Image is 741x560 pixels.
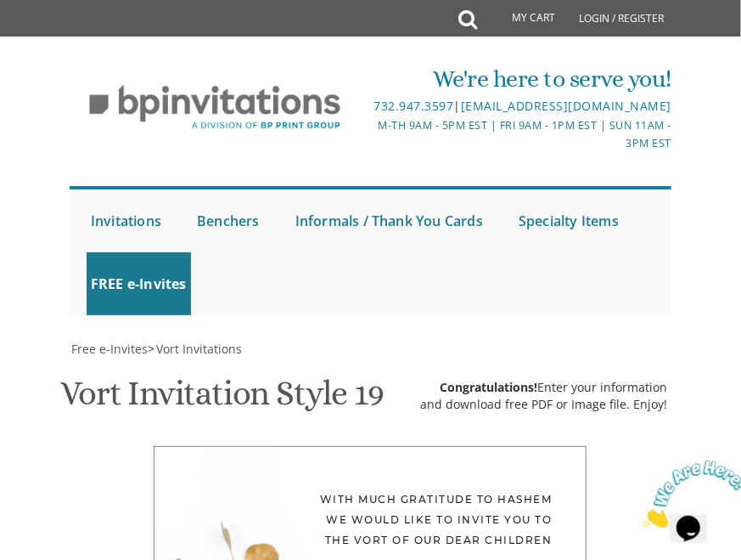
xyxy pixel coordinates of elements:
[291,189,487,252] a: Informals / Thank You Cards
[87,189,166,252] a: Invitations
[372,116,671,153] div: M-Th 9am - 5pm EST | Fri 9am - 1pm EST | Sun 11am - 3pm EST
[70,72,361,143] img: BP Invitation Loft
[60,375,383,425] h1: Vort Invitation Style 19
[636,454,741,535] iframe: chat widget
[193,189,264,252] a: Benchers
[514,189,623,252] a: Specialty Items
[188,489,552,551] div: With much gratitude to Hashem We would like to invite you to The vort of our dear children
[421,379,668,396] div: Enter your information
[372,96,671,116] div: |
[461,98,671,114] a: [EMAIL_ADDRESS][DOMAIN_NAME]
[87,252,191,315] a: FREE e-Invites
[70,341,148,357] a: Free e-Invites
[421,396,668,413] div: and download free PDF or Image file. Enjoy!
[372,62,671,96] div: We're here to serve you!
[441,379,538,395] span: Congratulations!
[7,7,112,74] img: Chat attention grabber
[374,98,454,114] a: 732.947.3597
[154,341,242,357] a: Vort Invitations
[156,341,242,357] span: Vort Invitations
[148,341,242,357] span: >
[71,341,148,357] span: Free e-Invites
[476,2,568,36] a: My Cart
